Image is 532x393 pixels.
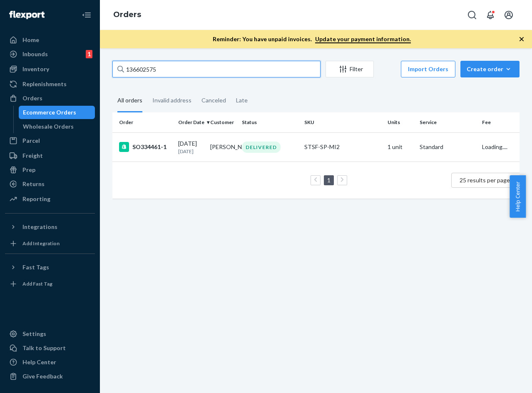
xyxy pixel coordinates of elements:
img: Flexport logo [9,11,45,19]
button: Fast Tags [5,261,95,274]
div: Customer [210,119,236,126]
button: Create order [460,61,520,77]
input: Search orders [112,61,321,77]
div: Add Fast Tag [22,280,52,287]
a: Inventory [5,62,95,76]
div: DELIVERED [242,142,281,153]
a: Home [5,33,95,47]
a: Prep [5,163,95,177]
a: Inbounds1 [5,47,95,61]
ol: breadcrumbs [107,3,148,27]
div: Late [236,90,248,111]
div: Inbounds [22,50,48,58]
div: Integrations [22,223,57,231]
a: Settings [5,327,95,341]
th: Fee [479,112,529,132]
a: Page 1 is your current page [326,177,332,184]
div: Give Feedback [22,372,63,381]
a: Add Integration [5,237,95,250]
a: Parcel [5,134,95,147]
a: Help Center [5,356,95,369]
div: Prep [22,166,35,174]
div: Orders [22,94,42,102]
a: Returns [5,177,95,191]
th: Order [112,112,175,132]
div: Settings [22,330,46,338]
span: 25 results per page [460,177,510,184]
div: SO334461-1 [119,142,172,152]
div: 1 [86,50,92,58]
th: Service [416,112,479,132]
div: Help Center [22,358,56,366]
div: Home [22,36,39,44]
th: Status [239,112,301,132]
button: Give Feedback [5,370,95,383]
div: All orders [117,90,142,112]
td: 1 unit [384,132,416,162]
div: Create order [467,65,513,73]
div: Talk to Support [22,344,66,352]
div: Add Integration [22,240,60,247]
a: Replenishments [5,77,95,91]
button: Open notifications [482,7,499,23]
div: Replenishments [22,80,67,88]
td: Loading.... [479,132,529,162]
a: Talk to Support [5,341,95,355]
a: Freight [5,149,95,162]
td: [PERSON_NAME] [207,132,239,162]
p: Standard [420,143,475,151]
button: Integrations [5,220,95,234]
th: SKU [301,112,384,132]
a: Update your payment information. [315,35,411,43]
div: Parcel [22,137,40,145]
a: Reporting [5,192,95,206]
a: Add Fast Tag [5,277,95,291]
div: [DATE] [178,139,204,155]
button: Filter [326,61,374,77]
button: Import Orders [401,61,455,77]
div: Filter [326,65,373,73]
th: Order Date [175,112,207,132]
p: [DATE] [178,148,204,155]
a: Ecommerce Orders [19,106,95,119]
p: Reminder: You have unpaid invoices. [213,35,411,43]
div: Reporting [22,195,50,203]
button: Help Center [510,175,526,218]
div: Ecommerce Orders [23,108,76,117]
button: Close Navigation [78,7,95,23]
a: Orders [113,10,141,19]
a: Orders [5,92,95,105]
div: Returns [22,180,45,188]
div: Wholesale Orders [23,122,74,131]
button: Open Search Box [464,7,480,23]
div: Inventory [22,65,49,73]
div: Fast Tags [22,263,49,271]
a: Wholesale Orders [19,120,95,133]
div: Freight [22,152,43,160]
div: Invalid address [152,90,191,111]
button: Open account menu [500,7,517,23]
div: Canceled [201,90,226,111]
th: Units [384,112,416,132]
div: STSF-SP-MI2 [304,143,381,151]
